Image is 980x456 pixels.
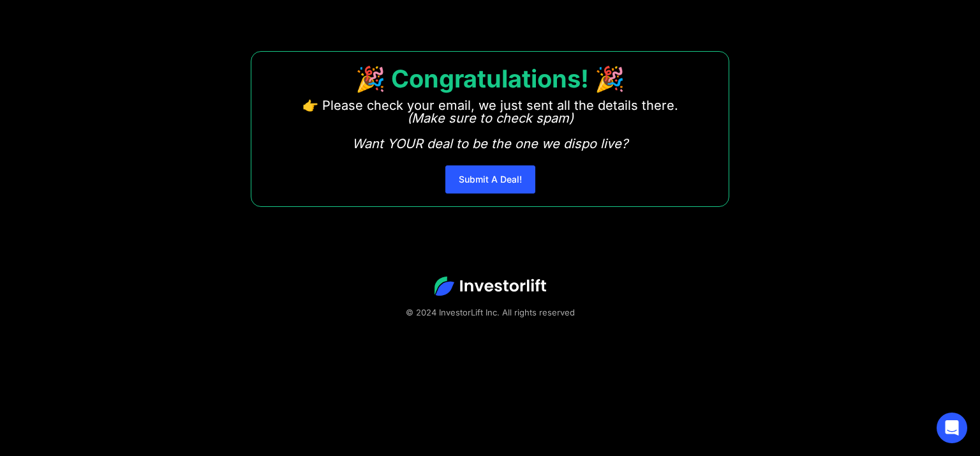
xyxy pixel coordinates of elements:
strong: 🎉 Congratulations! 🎉 [355,64,625,93]
em: (Make sure to check spam) Want YOUR deal to be the one we dispo live? [352,110,628,151]
p: 👉 Please check your email, we just sent all the details there. ‍ [302,99,678,150]
div: © 2024 InvestorLift Inc. All rights reserved [45,306,935,319]
div: Open Intercom Messenger [937,413,967,443]
a: Submit A Deal! [445,165,535,194]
